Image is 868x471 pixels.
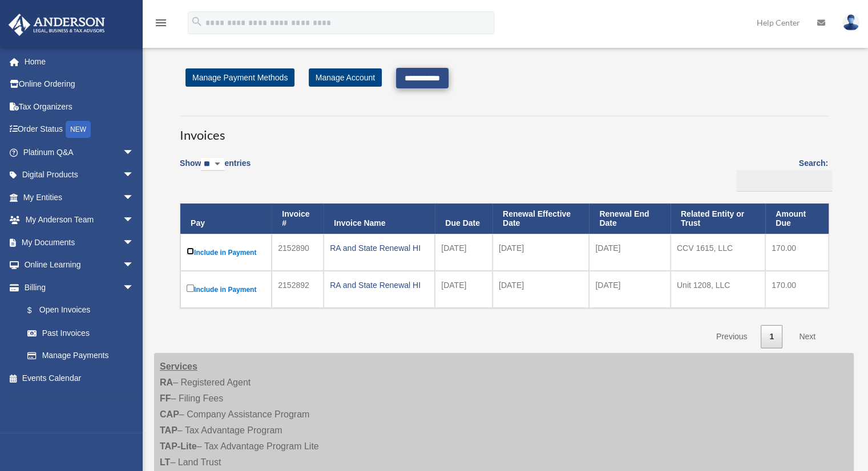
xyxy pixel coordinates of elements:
strong: TAP [160,425,177,435]
a: Order StatusNEW [8,118,151,141]
span: arrow_drop_down [123,209,146,232]
span: arrow_drop_down [123,231,146,254]
span: arrow_drop_down [123,186,146,209]
strong: LT [160,457,170,467]
strong: FF [160,393,171,403]
th: Invoice #: activate to sort column ascending [272,204,324,234]
span: arrow_drop_down [123,276,146,299]
img: User Pic [842,14,859,31]
a: Previous [708,325,756,348]
td: [DATE] [435,271,492,308]
input: Include in Payment [187,285,194,292]
label: Show entries [180,156,251,182]
strong: RA [160,377,173,387]
span: $ [34,303,39,318]
div: RA and State Renewal HI [330,277,429,293]
strong: TAP-Lite [160,441,197,451]
td: 2152892 [272,271,324,308]
a: $Open Invoices [16,299,140,322]
i: search [191,15,203,28]
th: Related Entity or Trust: activate to sort column ascending [671,204,765,234]
input: Search: [737,170,832,192]
a: My Entitiesarrow_drop_down [8,186,151,209]
a: Tax Organizers [8,95,151,118]
input: Include in Payment [187,247,194,255]
a: Home [8,50,151,73]
th: Renewal End Date: activate to sort column ascending [589,204,671,234]
span: arrow_drop_down [123,254,146,277]
strong: Services [160,362,197,371]
select: Showentries [201,158,224,171]
label: Include in Payment [187,282,265,297]
th: Invoice Name: activate to sort column ascending [324,204,435,234]
a: 1 [761,325,782,348]
a: Online Learningarrow_drop_down [8,254,151,277]
a: Online Ordering [8,73,151,96]
th: Pay: activate to sort column descending [180,204,272,234]
label: Include in Payment [187,245,265,259]
i: menu [154,16,168,30]
td: [DATE] [589,234,671,271]
a: Digital Productsarrow_drop_down [8,164,151,186]
a: menu [154,20,168,30]
span: arrow_drop_down [123,164,146,187]
label: Search: [733,156,828,192]
img: Anderson Advisors Platinum Portal [5,14,108,36]
a: My Documentsarrow_drop_down [8,231,151,254]
a: Next [790,325,824,348]
h3: Invoices [180,116,828,144]
td: 170.00 [765,271,829,308]
a: Past Invoices [16,322,146,344]
td: [DATE] [435,234,492,271]
span: arrow_drop_down [123,141,146,164]
td: 170.00 [765,234,829,271]
td: 2152890 [272,234,324,271]
td: Unit 1208, LLC [671,271,765,308]
div: RA and State Renewal HI [330,240,429,256]
td: [DATE] [492,271,589,308]
td: [DATE] [492,234,589,271]
a: Billingarrow_drop_down [8,276,146,299]
a: Manage Account [309,68,382,87]
td: [DATE] [589,271,671,308]
td: CCV 1615, LLC [671,234,765,271]
a: Events Calendar [8,367,151,389]
strong: CAP [160,409,179,419]
th: Renewal Effective Date: activate to sort column ascending [492,204,589,234]
a: Manage Payment Methods [185,68,294,87]
div: NEW [66,121,91,138]
a: Manage Payments [16,344,146,367]
th: Amount Due: activate to sort column ascending [765,204,829,234]
th: Due Date: activate to sort column ascending [435,204,492,234]
a: My Anderson Teamarrow_drop_down [8,209,151,232]
a: Platinum Q&Aarrow_drop_down [8,141,151,164]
